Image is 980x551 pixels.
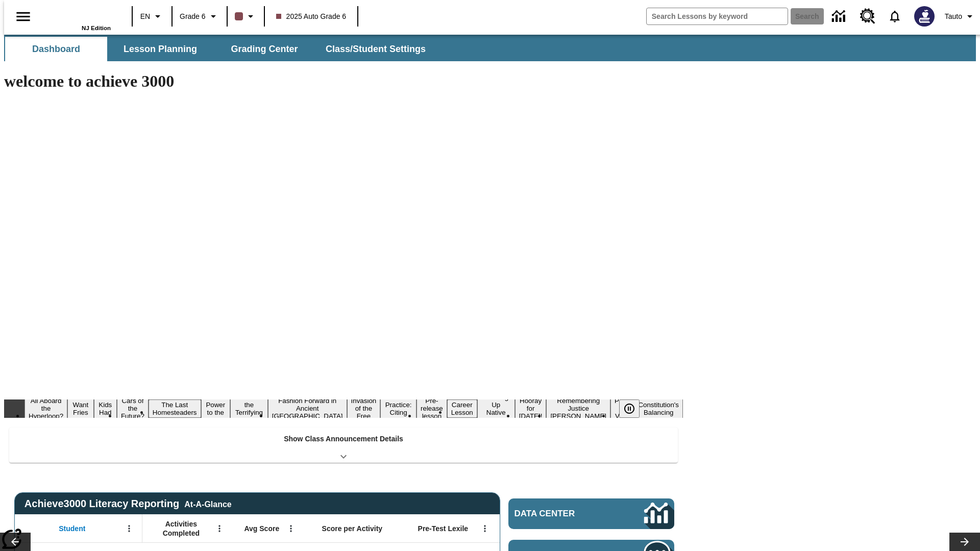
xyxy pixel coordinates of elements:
button: Grading Center [213,37,315,61]
div: Home [44,4,111,31]
span: NJ Edition [82,25,111,31]
span: Dashboard [32,43,80,55]
button: Open Menu [283,521,299,536]
button: Class color is dark brown. Change class color [231,7,261,26]
span: Student [59,524,85,533]
button: Select a new avatar [908,3,941,30]
a: Data Center [508,498,674,529]
button: Slide 15 Remembering Justice O'Connor [546,395,610,421]
p: Show Class Announcement Details [284,434,403,444]
div: SubNavbar [4,35,976,61]
button: Slide 11 Pre-release lesson [416,395,447,421]
a: Data Center [826,3,854,31]
span: Avg Score [244,524,279,533]
button: Slide 12 Career Lesson [447,399,477,418]
button: Slide 2 Do You Want Fries With That? [67,384,93,433]
button: Pause [619,399,640,418]
h1: welcome to achieve 3000 [4,72,683,91]
button: Language: EN, Select a language [136,7,168,26]
span: Score per Activity [322,524,383,533]
span: 2025 Auto Grade 6 [276,11,347,22]
button: Slide 5 The Last Homesteaders [149,399,201,418]
button: Open Menu [477,521,493,536]
input: search field [647,8,788,24]
span: EN [140,11,150,22]
button: Slide 7 Attack of the Terrifying Tomatoes [230,392,268,425]
span: Lesson Planning [124,43,197,55]
a: Notifications [881,3,908,30]
button: Slide 9 The Invasion of the Free CD [347,388,381,429]
span: Achieve3000 Literacy Reporting [24,498,232,510]
button: Slide 13 Cooking Up Native Traditions [477,392,515,425]
a: Resource Center, Will open in new tab [854,3,881,30]
button: Class/Student Settings [317,37,434,61]
button: Slide 6 Solar Power to the People [201,392,231,425]
img: Avatar [914,6,935,27]
button: Slide 3 Dirty Jobs Kids Had To Do [94,384,117,433]
span: Class/Student Settings [326,43,426,55]
span: Activities Completed [148,519,215,538]
button: Dashboard [5,37,107,61]
button: Slide 4 Cars of the Future? [117,395,149,421]
span: Data Center [514,509,610,519]
button: Lesson carousel, Next [949,533,980,551]
button: Slide 1 All Aboard the Hyperloop? [24,395,67,421]
span: Pre-Test Lexile [418,524,469,533]
button: Lesson Planning [109,37,211,61]
div: Pause [619,399,650,418]
button: Open side menu [8,2,38,32]
button: Profile/Settings [941,7,980,26]
button: Slide 17 The Constitution's Balancing Act [634,392,683,425]
button: Open Menu [212,521,227,536]
button: Slide 16 Point of View [610,395,634,421]
div: Show Class Announcement Details [9,428,678,463]
button: Slide 10 Mixed Practice: Citing Evidence [380,392,416,425]
button: Slide 14 Hooray for Constitution Day! [515,395,547,421]
button: Open Menu [121,521,137,536]
button: Slide 8 Fashion Forward in Ancient Rome [268,395,347,421]
a: Home [44,5,111,25]
span: Grading Center [231,43,298,55]
div: At-A-Glance [184,498,231,509]
span: Tauto [945,11,962,22]
div: SubNavbar [4,37,435,61]
span: Grade 6 [180,11,206,22]
button: Grade: Grade 6, Select a grade [176,7,224,26]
